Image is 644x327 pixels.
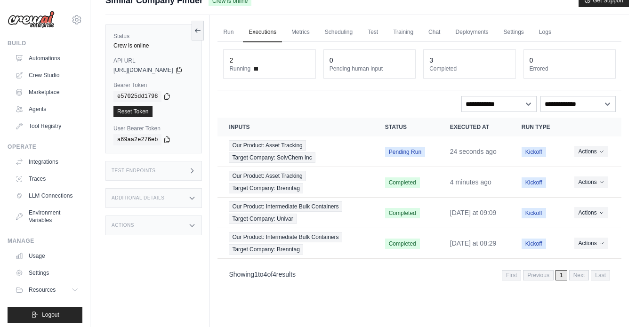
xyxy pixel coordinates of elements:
a: Executions [243,23,282,42]
a: View execution details for Our Product [229,140,362,163]
div: Manage [8,237,82,245]
span: Next [569,270,589,280]
span: Completed [385,208,420,218]
label: Status [113,32,194,40]
span: Target Company: SolvChem Inc [229,152,315,163]
button: Resources [11,282,82,297]
h3: Actions [112,223,134,228]
div: 2 [229,56,233,65]
a: Environment Variables [11,205,82,228]
button: Actions for execution [574,146,608,157]
a: View execution details for Our Product [229,201,362,224]
a: Scheduling [319,23,358,42]
div: Build [8,40,82,47]
time: August 28, 2025 at 14:58 CDT [450,148,497,155]
time: August 28, 2025 at 14:54 CDT [450,178,491,186]
a: Deployments [450,23,494,42]
span: Our Product: Asset Tracking [229,140,306,151]
a: Traces [11,171,82,186]
label: User Bearer Token [113,125,194,132]
span: 1 [254,271,258,278]
span: Completed [385,177,420,188]
button: Actions for execution [574,176,608,188]
button: Actions for execution [574,207,608,218]
span: First [502,270,521,280]
span: Pending Run [385,147,425,157]
span: Target Company: Brenntag [229,183,303,193]
a: Logs [533,23,557,42]
span: Kickoff [522,208,546,218]
a: LLM Connections [11,188,82,203]
a: View execution details for Our Product [229,232,362,255]
span: Kickoff [522,177,546,188]
span: Kickoff [522,239,546,249]
span: Last [591,270,610,280]
th: Executed at [439,118,510,136]
span: Running [229,65,250,72]
a: Training [387,23,419,42]
span: Kickoff [522,147,546,157]
a: Chat [423,23,446,42]
a: Integrations [11,154,82,169]
h3: Additional Details [112,195,164,201]
div: 0 [530,56,533,65]
a: Crew Studio [11,68,82,83]
th: Run Type [510,118,563,136]
span: Completed [385,239,420,249]
section: Crew executions table [217,118,621,287]
a: Metrics [286,23,315,42]
div: Crew is online [113,42,194,49]
a: View execution details for Our Product [229,171,362,193]
dt: Completed [429,65,509,72]
a: Settings [498,23,530,42]
span: 1 [555,270,567,280]
nav: Pagination [502,270,610,280]
span: Resources [29,286,56,294]
span: [URL][DOMAIN_NAME] [113,66,173,74]
dt: Errored [530,65,610,72]
nav: Pagination [217,263,621,287]
a: Usage [11,248,82,263]
time: August 27, 2025 at 08:29 CDT [450,239,497,247]
p: Showing to of results [229,270,296,279]
code: a69aa2e276eb [113,134,161,145]
h3: Test Endpoints [112,168,156,174]
a: Tool Registry [11,119,82,134]
th: Status [374,118,439,136]
a: Agents [11,102,82,117]
span: Our Product: Intermediate Bulk Containers [229,232,342,242]
span: Our Product: Intermediate Bulk Containers [229,201,342,212]
span: 4 [273,271,276,278]
a: Automations [11,51,82,66]
a: Settings [11,265,82,280]
img: Logo [8,11,55,29]
div: Operate [8,143,82,151]
a: Marketplace [11,85,82,100]
span: Previous [523,270,554,280]
span: 4 [264,271,267,278]
a: Reset Token [113,106,153,117]
a: Test [362,23,384,42]
th: Inputs [217,118,373,136]
span: Our Product: Asset Tracking [229,171,306,181]
label: API URL [113,57,194,64]
time: August 27, 2025 at 09:09 CDT [450,209,497,216]
span: Target Company: Brenntag [229,244,303,255]
dt: Pending human input [330,65,410,72]
span: Logout [42,311,59,319]
label: Bearer Token [113,81,194,89]
div: 3 [429,56,433,65]
code: e57025dd1798 [113,91,161,102]
button: Actions for execution [574,238,608,249]
div: 0 [330,56,333,65]
span: Target Company: Univar [229,214,296,224]
a: Run [217,23,239,42]
button: Logout [8,307,82,323]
